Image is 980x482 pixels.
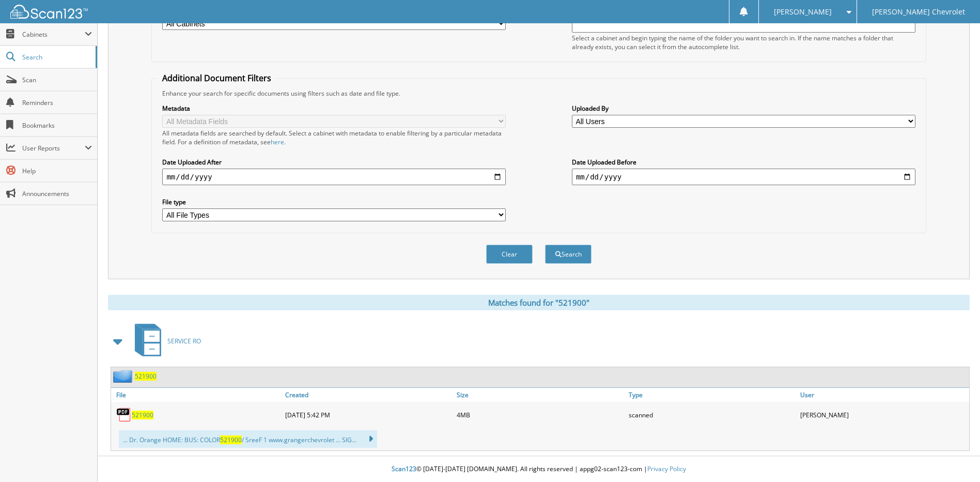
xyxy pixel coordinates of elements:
[454,388,626,402] a: Size
[129,321,201,361] a: SERVICE RO
[798,404,969,425] div: [PERSON_NAME]
[113,370,135,383] img: folder2.png
[111,388,283,402] a: File
[572,169,915,185] input: end
[98,457,980,482] div: © [DATE]-[DATE] [DOMAIN_NAME]. All rights reserved | appg02-scan123-com |
[22,30,85,39] span: Cabinets
[22,76,92,84] span: Scan
[132,411,153,419] a: 521900
[157,89,920,98] div: Enhance your search for specific documents using filters such as date and file type.
[454,404,626,425] div: 4MB
[162,129,506,146] div: All metadata fields are searched by default. Select a cabinet with metadata to enable filtering b...
[162,169,506,185] input: start
[572,104,915,113] label: Uploaded By
[220,435,242,444] span: 521900
[135,372,157,381] a: 521900
[872,9,965,15] span: [PERSON_NAME] Chevrolet
[647,464,686,473] a: Privacy Policy
[283,404,454,425] div: [DATE] 5:42 PM
[162,158,506,167] label: Date Uploaded After
[22,167,92,175] span: Help
[545,245,592,264] button: Search
[116,407,132,423] img: PDF.png
[157,72,276,84] legend: Additional Document Filters
[928,432,980,482] iframe: Chat Widget
[271,138,284,146] a: here
[108,295,970,310] div: Matches found for "521900"
[572,158,915,167] label: Date Uploaded Before
[162,198,506,206] label: File type
[626,388,798,402] a: Type
[572,34,915,51] div: Select a cabinet and begin typing the name of the folder you want to search in. If the name match...
[798,388,969,402] a: User
[626,404,798,425] div: scanned
[22,98,92,107] span: Reminders
[22,189,92,198] span: Announcements
[283,388,454,402] a: Created
[167,337,201,345] span: SERVICE RO
[22,53,90,62] span: Search
[392,464,416,473] span: Scan123
[119,430,377,448] div: ... Dr. Orange HOME: BUS: COLOR / SreeF 1 www.grangerchevrolet ... SIG...
[162,104,506,113] label: Metadata
[486,245,533,264] button: Clear
[774,9,832,15] span: [PERSON_NAME]
[10,5,88,19] img: scan123-logo-white.svg
[22,144,85,153] span: User Reports
[22,121,92,130] span: Bookmarks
